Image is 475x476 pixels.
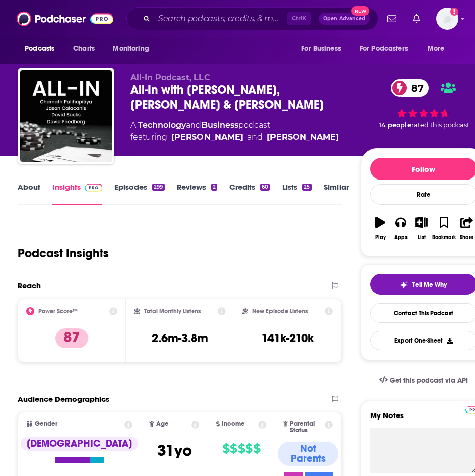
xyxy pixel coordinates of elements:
span: and [186,120,201,130]
span: $ [230,441,237,457]
span: Age [156,421,169,427]
div: 2 [211,184,217,191]
img: User Profile [436,8,458,30]
div: Apps [394,234,408,241]
a: Technology [138,120,186,130]
div: Search podcasts, credits, & more... [126,7,378,30]
div: Play [375,234,386,241]
div: Not Parents [278,442,339,466]
img: All-In with Chamath, Jason, Sacks & Friedberg [20,70,112,162]
span: Gender [35,421,57,427]
button: open menu [421,39,457,58]
div: 60 [260,184,270,191]
span: Tell Me Why [412,281,447,289]
span: rated this podcast [411,121,469,129]
a: David Friedberg [267,131,339,143]
a: 87 [391,79,429,97]
span: New [351,6,369,16]
a: Business [201,120,238,130]
img: tell me why sparkle [400,281,408,289]
img: Podchaser Pro [85,184,102,192]
span: Logged in as veronica.smith [436,8,458,30]
h3: 2.6m-3.8m [152,331,208,346]
a: Lists25 [282,182,311,205]
a: Credits60 [229,182,270,205]
h2: Audience Demographics [18,394,109,404]
span: For Business [301,42,341,56]
button: Bookmark [432,210,456,247]
span: Podcasts [25,42,54,56]
a: Reviews2 [177,182,217,205]
div: List [418,234,426,241]
span: Get this podcast via API [390,376,468,385]
button: open menu [353,39,423,58]
span: $ [238,441,245,457]
button: open menu [294,39,354,58]
span: Monitoring [113,42,149,56]
a: Episodes299 [114,182,164,205]
span: More [428,42,445,56]
h2: Power Score™ [38,308,78,315]
input: Search podcasts, credits, & more... [154,11,287,27]
span: Charts [73,42,95,56]
span: $ [222,441,229,457]
span: Open Advanced [323,16,365,21]
a: Similar [324,182,349,205]
span: 31 yo [157,441,192,460]
div: A podcast [130,119,339,143]
img: Podchaser - Follow, Share and Rate Podcasts [17,9,113,28]
div: 299 [152,184,164,191]
button: Open AdvancedNew [319,13,370,25]
a: Show notifications dropdown [409,10,424,27]
div: [DEMOGRAPHIC_DATA] [21,437,138,451]
span: Parental Status [290,421,323,434]
div: 25 [302,184,311,191]
p: 87 [55,328,88,348]
span: 87 [401,79,429,97]
span: $ [253,441,260,457]
span: featuring [130,131,339,143]
h2: Reach [18,281,41,290]
h2: Total Monthly Listens [144,308,201,315]
span: $ [245,441,252,457]
button: Apps [390,210,411,247]
div: Bookmark [432,234,456,241]
span: Income [222,421,245,427]
h3: 141k-210k [261,331,314,346]
a: About [18,182,40,205]
button: open menu [18,39,67,58]
svg: Add a profile image [450,8,458,16]
a: Chamath Palihapitiya [171,131,243,143]
span: All-In Podcast, LLC [130,73,210,82]
span: 14 people [379,121,411,129]
span: For Podcasters [360,42,408,56]
button: Play [370,210,391,247]
a: InsightsPodchaser Pro [52,182,102,205]
a: Charts [66,39,101,58]
button: List [411,210,432,247]
span: and [247,131,263,143]
h2: New Episode Listens [252,308,308,315]
button: Show profile menu [436,8,458,30]
h1: Podcast Insights [18,246,109,261]
span: Ctrl K [287,12,311,25]
button: open menu [106,39,162,58]
a: Show notifications dropdown [383,10,400,27]
div: Share [460,234,473,241]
